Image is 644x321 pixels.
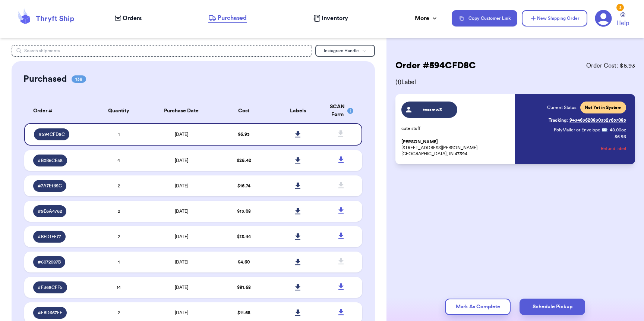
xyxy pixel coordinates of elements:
[547,105,577,110] span: Current Status:
[615,134,626,140] p: $ 6.93
[520,299,585,315] button: Schedule Pickup
[401,125,511,131] p: cute stuff
[12,45,312,57] input: Search shipments...
[118,132,120,137] span: 1
[38,234,61,240] span: # BED1EF77
[115,14,142,23] a: Orders
[175,184,188,188] span: [DATE]
[118,209,120,214] span: 2
[72,75,86,83] span: 138
[117,285,121,290] span: 14
[146,99,217,123] th: Purchase Date
[549,114,626,126] a: Tracking:9434636208303327657085
[238,132,250,137] span: $ 6.93
[38,259,61,265] span: # 6072087B
[616,19,629,28] span: Help
[237,209,251,214] span: $ 13.08
[238,260,250,264] span: $ 4.60
[586,61,635,70] span: Order Cost: $ 6.93
[313,14,348,23] a: Inventory
[118,184,120,188] span: 2
[38,131,65,137] span: # 594CFD8C
[322,14,348,23] span: Inventory
[549,117,568,123] span: Tracking:
[601,140,626,157] button: Refund label
[218,13,247,22] span: Purchased
[208,13,247,23] a: Purchased
[395,78,635,87] span: ( 1 ) Label
[175,158,188,163] span: [DATE]
[324,49,359,53] span: Instagram Handle
[237,285,251,290] span: $ 81.68
[38,208,62,214] span: # 9E6A4762
[415,107,450,113] span: tessmw3
[123,14,142,23] span: Orders
[315,45,375,57] button: Instagram Handle
[401,139,511,157] p: [STREET_ADDRESS][PERSON_NAME] [GEOGRAPHIC_DATA], IN 47394
[616,4,624,11] div: 2
[175,260,188,264] span: [DATE]
[237,158,251,163] span: $ 26.42
[118,260,120,264] span: 1
[610,127,626,133] span: 48.00 oz
[445,299,511,315] button: Mark As Complete
[522,10,587,27] button: New Shipping Order
[24,99,92,123] th: Order #
[237,234,251,239] span: $ 13.44
[38,310,62,316] span: # FBD667FF
[217,99,271,123] th: Cost
[23,73,67,85] h2: Purchased
[175,285,188,290] span: [DATE]
[271,99,325,123] th: Labels
[395,60,476,72] h2: Order # 594CFD8C
[175,209,188,214] span: [DATE]
[329,103,353,119] div: SCAN Form
[38,284,63,290] span: # F368CFF5
[118,311,120,315] span: 2
[595,10,612,27] a: 2
[401,139,438,145] span: [PERSON_NAME]
[616,12,629,28] a: Help
[118,234,120,239] span: 2
[452,10,517,27] button: Copy Customer Link
[117,158,120,163] span: 4
[175,132,188,137] span: [DATE]
[38,158,63,163] span: # B0B6CE58
[237,311,250,315] span: $ 11.68
[554,128,607,132] span: PolyMailer or Envelope ✉️
[237,184,250,188] span: $ 16.74
[585,105,622,110] span: Not Yet in System
[175,311,188,315] span: [DATE]
[38,183,62,189] span: # 7A7E1B5C
[607,127,608,133] span: :
[175,234,188,239] span: [DATE]
[415,14,438,23] div: More
[92,99,146,123] th: Quantity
